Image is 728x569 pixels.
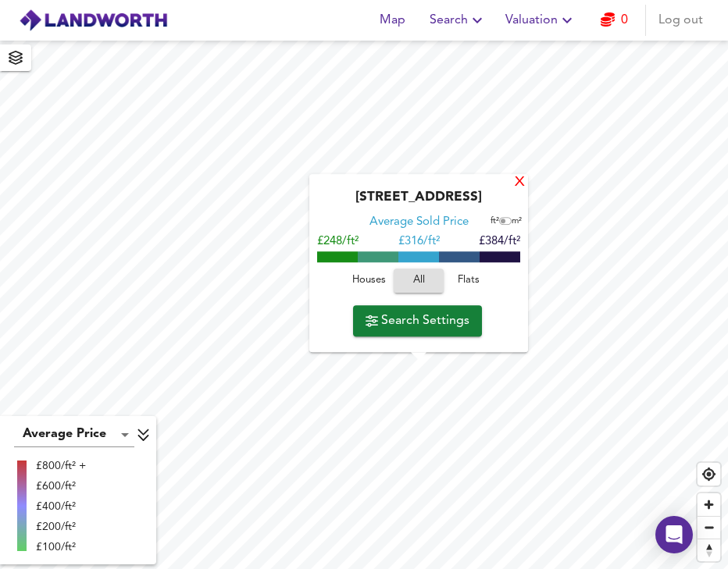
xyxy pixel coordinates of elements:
button: Find my location [698,463,720,485]
button: 0 [589,5,639,36]
div: £600/ft² [36,478,86,494]
span: Log out [658,9,703,31]
a: 0 [601,9,628,31]
span: Search [430,9,487,31]
span: Zoom out [698,517,720,539]
div: £400/ft² [36,499,86,514]
button: Reset bearing to north [698,539,720,561]
div: [STREET_ADDRESS] [317,190,520,215]
div: £100/ft² [36,539,86,555]
img: logo [19,9,168,32]
span: Valuation [505,9,576,31]
span: Flats [448,272,490,290]
div: Average Price [14,422,134,447]
span: ft² [491,217,499,226]
span: Map [373,9,411,31]
button: Houses [344,268,394,293]
button: All [394,268,444,293]
span: m² [512,217,522,226]
button: Log out [652,5,709,36]
button: Valuation [499,5,583,36]
span: All [401,272,436,290]
span: £248/ft² [317,236,359,247]
button: Zoom out [698,516,720,539]
span: £384/ft² [479,236,520,247]
div: X [513,176,526,190]
button: Flats [444,268,494,293]
button: Search [423,5,493,36]
button: Search Settings [353,305,482,336]
div: £800/ft² + [36,458,86,474]
span: Search Settings [366,310,469,332]
span: Houses [348,272,390,290]
div: Open Intercom Messenger [655,516,693,553]
div: Average Sold Price [369,215,469,230]
span: £ 316/ft² [398,236,440,247]
button: Map [367,5,417,36]
button: Zoom in [698,493,720,516]
div: £200/ft² [36,519,86,535]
